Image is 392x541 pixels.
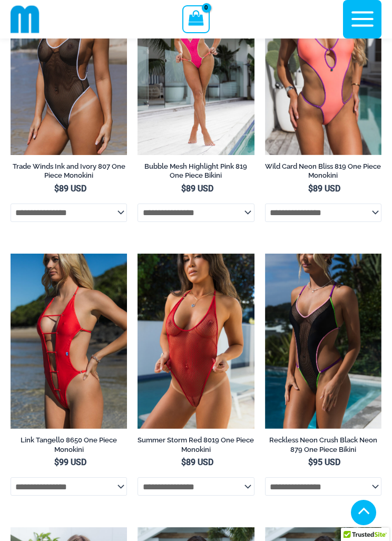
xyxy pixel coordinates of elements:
span: $ [181,183,186,194]
a: View Shopping Cart, empty [182,5,209,33]
span: $ [308,457,313,467]
h2: Reckless Neon Crush Black Neon 879 One Piece Bikini [265,436,381,453]
h2: Trade Winds Ink and Ivory 807 One Piece Monokini [11,162,127,180]
h2: Link Tangello 8650 One Piece Monokini [11,436,127,453]
a: Reckless Neon Crush Black Neon 879 One Piece 01Reckless Neon Crush Black Neon 879 One Piece 09Rec... [265,254,381,429]
h2: Wild Card Neon Bliss 819 One Piece Monokini [265,162,381,180]
span: $ [54,457,59,467]
a: Link Tangello 8650 One Piece Monokini 11Link Tangello 8650 One Piece Monokini 12Link Tangello 865... [11,254,127,429]
span: $ [54,183,59,194]
span: $ [181,457,186,467]
a: Wild Card Neon Bliss 819 One Piece Monokini [265,162,381,183]
h2: Summer Storm Red 8019 One Piece Monokini [138,436,254,453]
a: Summer Storm Red 8019 One Piece Monokini [138,436,254,457]
a: Bubble Mesh Highlight Pink 819 One Piece Bikini [138,162,254,183]
a: Trade Winds Ink and Ivory 807 One Piece Monokini [11,162,127,183]
bdi: 89 USD [181,457,213,467]
img: Link Tangello 8650 One Piece Monokini 11 [11,254,127,429]
a: Summer Storm Red 8019 One Piece 04Summer Storm Red 8019 One Piece 03Summer Storm Red 8019 One Pie... [138,254,254,429]
bdi: 89 USD [308,183,340,194]
a: Reckless Neon Crush Black Neon 879 One Piece Bikini [265,436,381,457]
bdi: 89 USD [181,183,213,194]
img: cropped mm emblem [11,5,40,34]
bdi: 95 USD [308,457,340,467]
h2: Bubble Mesh Highlight Pink 819 One Piece Bikini [138,162,254,180]
span: $ [308,183,313,194]
bdi: 89 USD [54,183,86,194]
img: Summer Storm Red 8019 One Piece 04 [138,254,254,429]
img: Reckless Neon Crush Black Neon 879 One Piece 01 [265,254,381,429]
a: Link Tangello 8650 One Piece Monokini [11,436,127,457]
bdi: 99 USD [54,457,86,467]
